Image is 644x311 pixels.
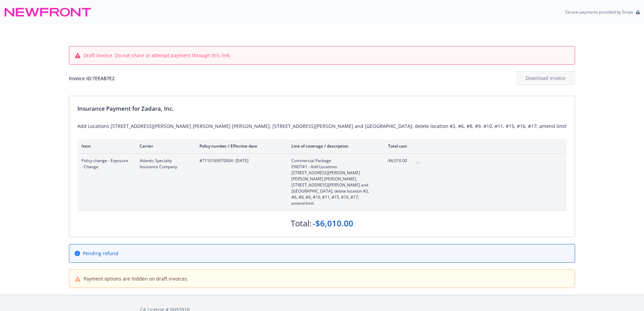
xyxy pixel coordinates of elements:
[77,104,567,113] div: Insurance Payment for Zadara, Inc.
[516,72,575,85] div: Download Invoice
[565,9,633,15] p: Secure payments provided by Stripe
[81,143,129,149] div: Item
[412,158,423,169] button: expand content
[81,158,129,170] span: Policy change - Exposure - Change
[83,250,118,257] span: Pending refund
[199,158,281,164] span: #7110169970004 - [DATE]
[313,218,353,229] div: -$6,010.00
[291,158,371,164] span: Commercial Package
[516,71,575,85] button: Download Invoice
[291,158,371,206] span: Commercial PackageENDT#1 - Add Locations [STREET_ADDRESS][PERSON_NAME] [PERSON_NAME] [PERSON_NAME...
[291,164,371,206] span: ENDT#1 - Add Locations [STREET_ADDRESS][PERSON_NAME] [PERSON_NAME] [PERSON_NAME], [STREET_ADDRESS...
[77,123,567,130] div: Add Locations [STREET_ADDRESS][PERSON_NAME] [PERSON_NAME] [PERSON_NAME], [STREET_ADDRESS][PERSON_...
[291,218,311,229] div: Total:
[77,154,427,210] div: Policy change - Exposure - ChangeAtlantic Specialty Insurance Company#7110169970004- [DATE]Commer...
[69,75,115,82] div: Invoice ID: 7EEAB7E2
[84,52,231,59] span: Draft invoice. Do not share or attempt payment through this link.
[291,143,371,149] div: Line of coverage / description
[199,143,281,149] div: Policy number / Effective date
[140,158,189,170] span: Atlantic Specialty Insurance Company
[382,158,407,164] span: -$6,010.00
[140,143,189,149] div: Carrier
[382,143,407,149] div: Total cost
[84,275,188,282] span: Payment options are hidden on draft invoices.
